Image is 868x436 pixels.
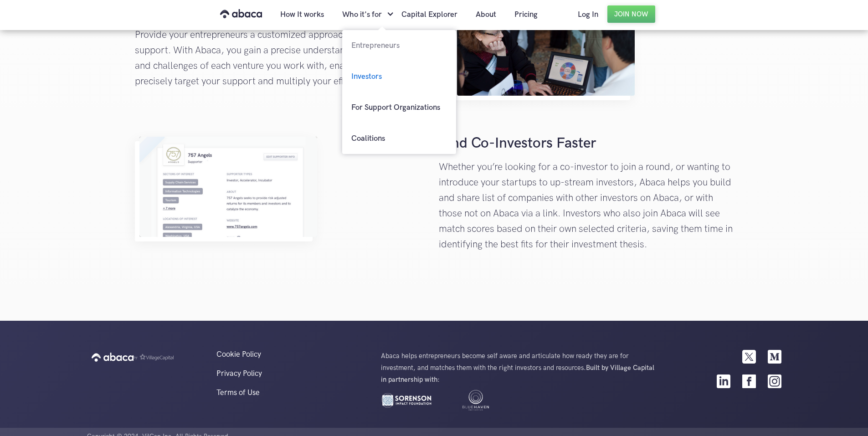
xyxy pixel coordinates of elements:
img: Facebook [742,374,756,388]
img: VilCap Logo [134,354,174,360]
img: Medium [768,350,781,364]
a: Investors [342,61,456,92]
img: Abaca logo [92,350,134,364]
img: LinkedIn [717,374,730,388]
p: Abaca helps entrepreneurs become self aware and articulate how ready they are for investment, and... [381,350,661,385]
p: Whether you’re looking for a co-investor to join a round, or wanting to introduce your startups t... [439,159,734,252]
a: Coalitions [342,123,456,154]
a: Join Now [607,5,655,23]
nav: Who it's for [342,30,456,154]
img: Blue Haven logo [450,390,501,410]
a: Cookie Policy [207,350,372,359]
img: Instagram [768,374,781,388]
a: For Support Organizations [342,92,456,123]
img: Twitter logo [742,350,756,364]
img: Sorenson Impact Foundation logo [381,390,432,410]
a: Privacy Policy [207,369,372,378]
strong: Find Co-Investors Faster [439,134,596,152]
a: Terms of Use [207,388,372,397]
a: Entrepreneurs [342,30,456,61]
p: Provide your entrepreneurs a customized approach to entrepreneurial support. With Abaca, you gain... [135,27,430,89]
